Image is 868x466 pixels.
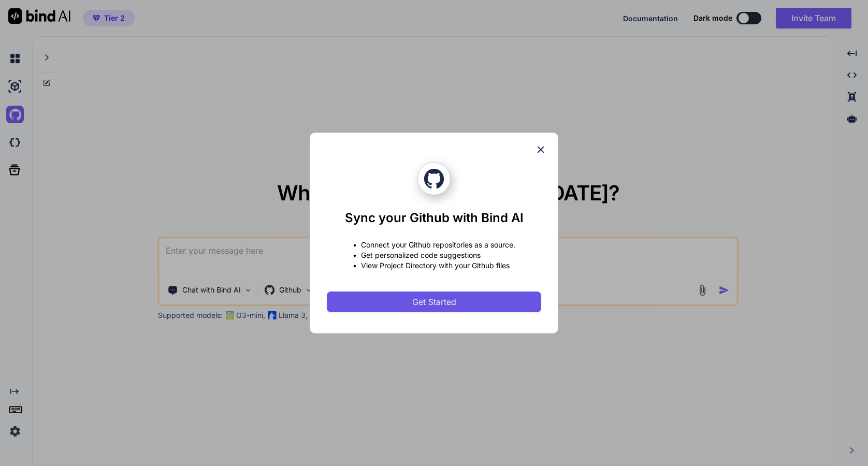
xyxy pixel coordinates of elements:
p: • Connect your Github repositories as a source. [353,240,515,250]
h1: Sync your Github with Bind AI [345,210,524,226]
button: Get Started [327,292,541,312]
p: • View Project Directory with your Github files [353,260,515,271]
span: Get Started [412,296,456,308]
p: • Get personalized code suggestions [353,250,515,260]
